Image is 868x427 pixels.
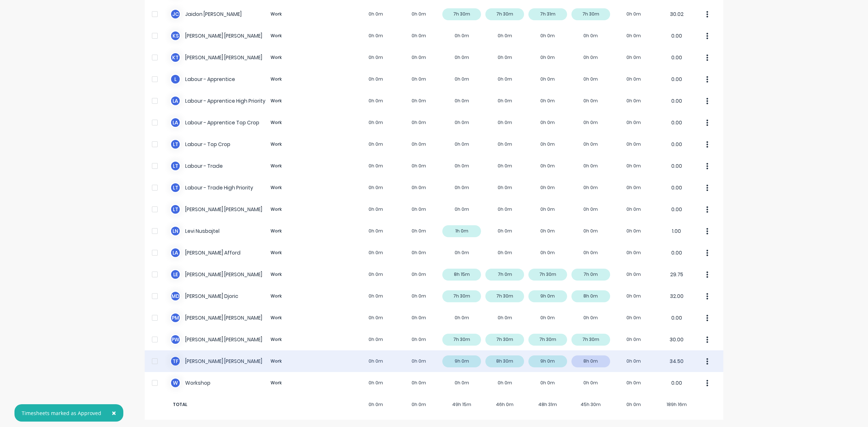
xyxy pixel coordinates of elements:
[569,401,612,408] span: 45h 30m
[354,401,397,408] span: 0h 0m
[397,401,441,408] span: 0h 0m
[170,401,304,408] span: TOTAL
[612,401,655,408] span: 0h 0m
[526,401,569,408] span: 48h 31m
[112,408,116,418] span: ×
[105,404,123,422] button: Close
[441,401,484,408] span: 49h 15m
[483,401,526,408] span: 46h 0m
[655,401,698,408] span: 189h 16m
[22,409,101,417] div: Timesheets marked as Approved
